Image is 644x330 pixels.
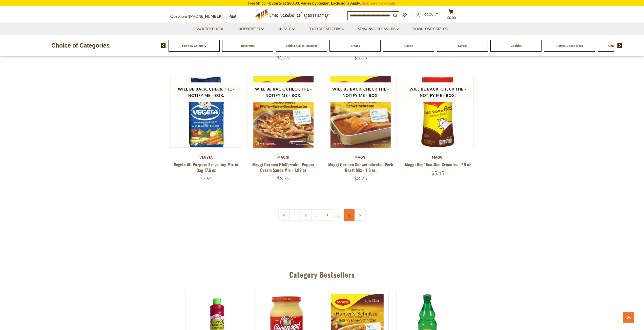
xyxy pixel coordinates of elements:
[416,12,438,17] a: Account
[277,54,290,61] span: $2.45
[402,155,474,159] div: Maggi
[277,175,290,182] span: $3.75
[447,16,456,20] span: $0.00
[241,44,255,48] a: Beverages
[358,26,399,32] a: Seasons & Occasions
[431,170,444,176] span: $5.45
[405,161,471,168] a: Maggi Beef Bouillon Granules - 7.9 oz
[238,26,264,32] a: Oktoberfest
[189,14,223,18] a: [PHONE_NUMBER]
[354,54,367,61] span: $5.45
[458,44,467,48] a: Cereal
[402,76,474,148] img: Maggi Beef Bouillon Granules - 7.9 oz
[325,155,397,159] div: Maggi
[422,12,438,16] span: Account
[289,209,301,221] a: 1
[146,263,498,284] div: Category Bestsellers
[444,9,459,22] button: $0.00
[248,76,319,148] img: Maggi German Pfefferrahm Pepper Cream Sauce Mix - 1.09 oz
[413,26,448,32] a: Download Catalog
[170,13,226,20] p: Questions?
[511,44,522,48] a: Cookies
[161,43,166,48] img: previous arrow
[278,26,295,32] a: On Sale
[170,155,242,159] div: Vegeta
[404,44,413,48] a: Candy
[361,1,397,5] a: Click here for details.
[344,209,355,221] a: 6
[174,161,238,173] a: Vegeta All Purpose Seasoning Mix in Bag 17.6 oz
[286,44,317,48] a: Baking, Cakes, Desserts
[325,76,397,148] img: Maggi German Schweinebraten Pork Roast Mix - 1.3 oz.
[350,44,360,48] a: Breads
[311,209,322,221] a: 3
[308,26,344,32] a: Food By Category
[617,43,622,48] img: next arrow
[182,44,206,48] a: Food By Category
[200,175,213,182] span: $7.95
[247,155,320,159] div: Maggi
[608,44,638,48] a: Chocolate & Marzipan
[171,76,242,148] img: Vegeta All Purpose Seasoning Mix in Bag 17.6 oz
[322,209,333,221] a: 4
[252,161,315,173] a: Maggi German Pfefferrahm Pepper Cream Sauce Mix - 1.09 oz
[328,161,393,173] a: Maggi German Schweinebraten Pork Roast Mix - 1.3 oz.
[196,26,224,32] a: Back to School
[556,44,583,48] a: Coffee, Cocoa & Tea
[354,175,367,182] span: $3.75
[300,209,311,221] a: 2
